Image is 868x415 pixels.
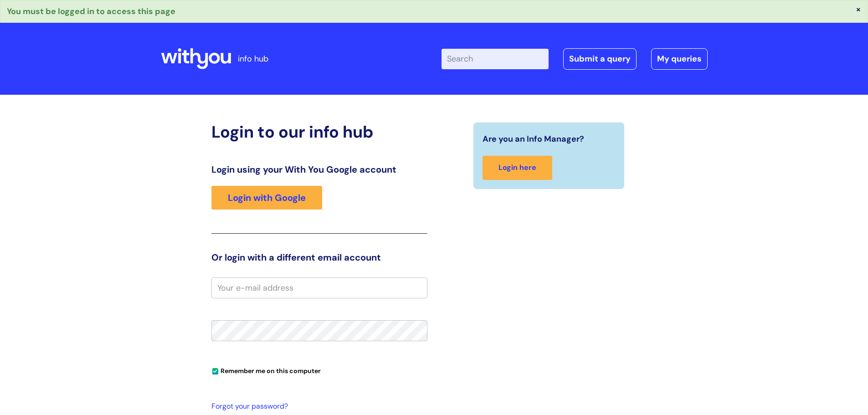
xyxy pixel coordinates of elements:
[211,400,423,413] a: Forgot your password?
[483,156,552,180] a: Login here
[211,365,321,375] label: Remember me on this computer
[483,132,584,146] span: Are you an Info Manager?
[211,186,322,210] a: Login with Google
[211,164,427,175] h3: Login using your With You Google account
[442,49,549,69] input: Search
[211,277,427,298] input: Your e-mail address
[211,252,427,263] h3: Or login with a different email account
[211,363,427,378] div: You can uncheck this option if you're logging in from a shared device
[211,122,427,142] h2: Login to our info hub
[856,5,861,13] button: ×
[563,48,637,69] a: Submit a query
[651,48,708,69] a: My queries
[238,51,268,66] p: info hub
[212,369,218,374] input: Remember me on this computer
